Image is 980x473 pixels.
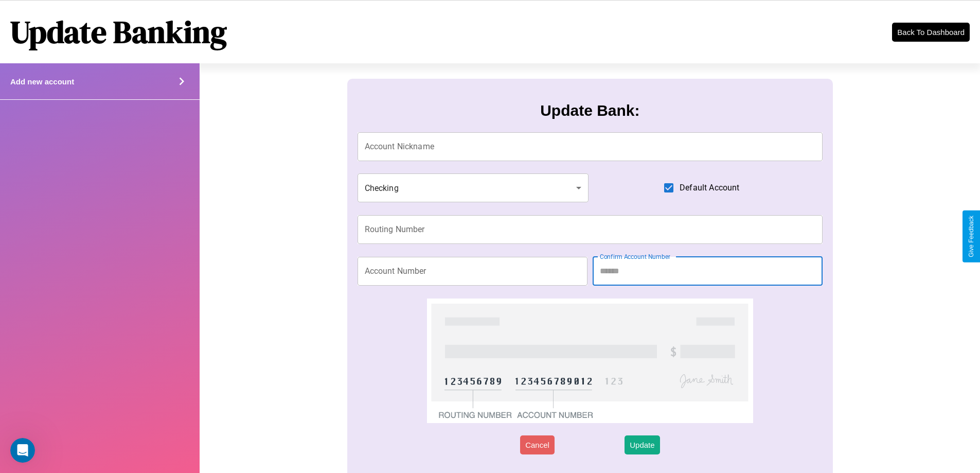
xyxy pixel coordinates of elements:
[680,182,739,194] span: Default Account
[540,102,639,119] h3: Update Bank:
[968,216,975,257] div: Give Feedback
[10,11,227,53] h1: Update Banking
[520,435,555,454] button: Cancel
[10,77,74,86] h4: Add new account
[358,173,589,202] div: Checking
[10,438,35,463] iframe: Intercom live chat
[625,435,660,454] button: Update
[600,252,670,261] label: Confirm Account Number
[892,23,970,42] button: Back To Dashboard
[427,299,753,423] img: check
